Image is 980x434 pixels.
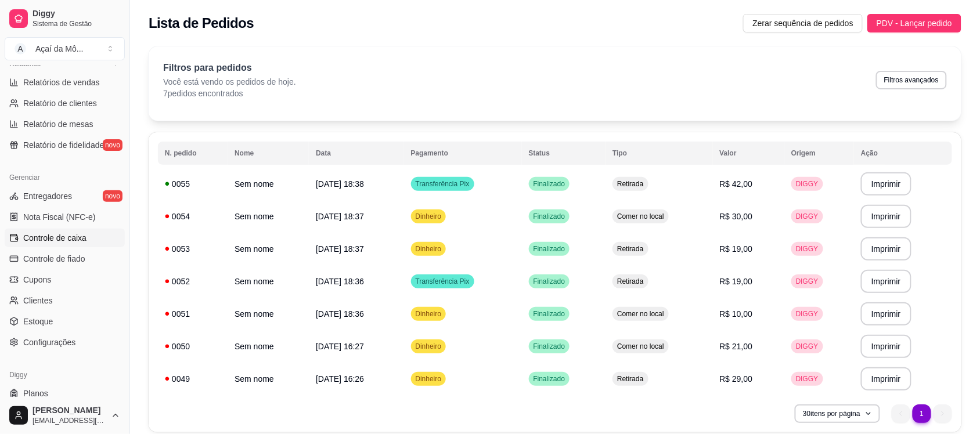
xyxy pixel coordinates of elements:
a: Clientes [5,291,125,310]
th: Origem [784,142,854,165]
span: A [15,43,26,55]
button: PDV - Lançar pedido [867,14,961,32]
span: Finalizado [531,179,568,189]
span: Planos [23,388,48,399]
div: Gerenciar [5,168,125,187]
a: Controle de caixa [5,229,125,247]
span: Clientes [23,295,53,306]
a: Planos [5,384,125,403]
button: Imprimir [861,367,911,390]
button: Imprimir [861,237,911,261]
span: Dinheiro [413,374,444,384]
a: DiggySistema de Gestão [5,5,125,32]
span: Retirada [615,179,646,189]
th: Tipo [606,142,712,165]
a: Nota Fiscal (NFC-e) [5,208,125,226]
span: [DATE] 18:36 [316,277,364,286]
span: R$ 10,00 [720,309,753,319]
span: Transferência Pix [413,179,472,189]
span: [EMAIL_ADDRESS][DOMAIN_NAME] [33,416,106,425]
span: R$ 21,00 [720,342,753,351]
span: DIGGY [794,309,821,319]
span: Comer no local [615,212,666,221]
button: Imprimir [861,270,911,293]
span: Finalizado [531,342,568,351]
div: Açaí da Mô ... [35,43,84,55]
span: Dinheiro [413,212,444,221]
span: R$ 19,00 [720,277,753,286]
button: Imprimir [861,172,911,196]
span: [DATE] 18:37 [316,244,364,254]
span: Dinheiro [413,309,444,319]
a: Relatório de clientes [5,94,125,113]
div: 0055 [165,178,221,190]
span: DIGGY [794,277,821,286]
button: Imprimir [861,205,911,228]
div: 0049 [165,373,221,385]
span: Cupons [23,274,51,285]
button: Filtros avançados [876,71,947,89]
th: Status [522,142,606,165]
span: DIGGY [794,244,821,254]
span: R$ 30,00 [720,212,753,221]
span: Sistema de Gestão [33,19,120,28]
span: R$ 19,00 [720,244,753,254]
span: Diggy [33,9,120,19]
a: Controle de fiado [5,249,125,268]
nav: pagination navigation [886,399,958,429]
span: Estoque [23,316,53,327]
button: 30itens por página [795,404,880,423]
span: Relatório de mesas [23,118,93,130]
td: Sem nome [228,265,309,298]
span: Nota Fiscal (NFC-e) [23,211,95,223]
td: Sem nome [228,298,309,330]
div: 0050 [165,341,221,352]
span: R$ 29,00 [720,374,753,384]
button: Select a team [5,37,125,60]
span: PDV - Lançar pedido [877,17,952,30]
span: [DATE] 18:38 [316,179,364,189]
span: Comer no local [615,342,666,351]
span: Relatório de fidelidade [23,139,104,151]
span: Dinheiro [413,244,444,254]
a: Cupons [5,270,125,289]
p: Filtros para pedidos [163,61,296,75]
button: [PERSON_NAME][EMAIL_ADDRESS][DOMAIN_NAME] [5,402,125,429]
p: Você está vendo os pedidos de hoje. [163,76,296,88]
span: Retirada [615,374,646,384]
a: Entregadoresnovo [5,187,125,205]
span: [PERSON_NAME] [33,406,106,416]
span: DIGGY [794,212,821,221]
span: DIGGY [794,179,821,189]
span: Finalizado [531,309,568,319]
span: Controle de caixa [23,232,87,244]
button: Zerar sequência de pedidos [743,14,863,32]
span: Finalizado [531,374,568,384]
p: 7 pedidos encontrados [163,88,296,99]
a: Configurações [5,333,125,352]
a: Relatórios de vendas [5,73,125,92]
span: [DATE] 16:27 [316,342,364,351]
span: Comer no local [615,309,666,319]
span: Entregadores [23,190,72,202]
th: Valor [713,142,784,165]
button: Imprimir [861,302,911,325]
span: Retirada [615,244,646,254]
li: pagination item 1 active [913,404,931,423]
div: 0054 [165,211,221,222]
span: Relatório de clientes [23,97,97,109]
span: Configurações [23,337,75,348]
td: Sem nome [228,363,309,395]
span: [DATE] 18:36 [316,309,364,319]
a: Relatório de fidelidadenovo [5,136,125,154]
span: Zerar sequência de pedidos [752,17,853,30]
div: 0052 [165,276,221,287]
span: Finalizado [531,244,568,254]
th: Nome [228,142,309,165]
span: Finalizado [531,277,568,286]
span: [DATE] 18:37 [316,212,364,221]
th: Pagamento [404,142,522,165]
div: 0053 [165,243,221,255]
span: Transferência Pix [413,277,472,286]
th: Ação [854,142,952,165]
